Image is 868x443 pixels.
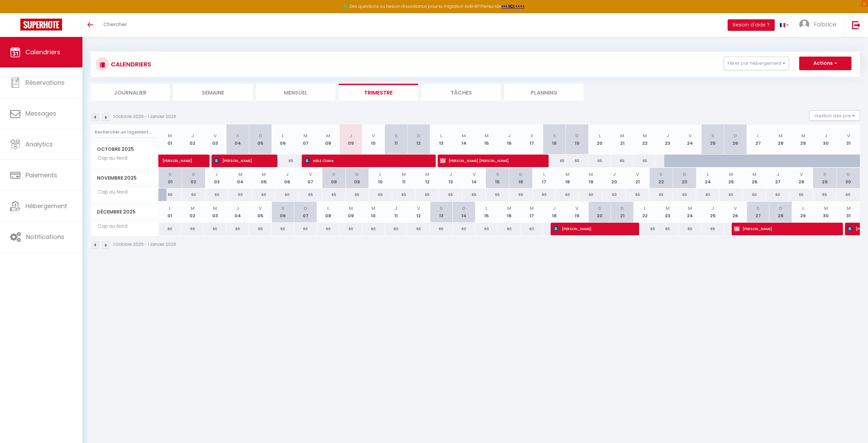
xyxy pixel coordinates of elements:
div: 65 [430,223,453,235]
th: 18 [556,168,579,188]
abbr: M [589,171,593,178]
th: 09 [346,168,369,188]
th: 21 [611,124,634,155]
th: 13 [430,124,453,155]
div: 65 [626,188,649,201]
th: 05 [249,124,272,155]
span: [PERSON_NAME] [PERSON_NAME] [440,154,538,167]
abbr: L [644,205,646,212]
abbr: M [666,205,670,212]
abbr: V [575,205,578,212]
th: 16 [498,124,520,155]
th: 20 [588,124,611,155]
th: 05 [252,168,275,188]
abbr: V [372,133,375,139]
button: Besoin d'aide ? [728,19,775,31]
th: 15 [475,124,498,155]
abbr: M [643,133,647,139]
th: 29 [792,124,815,155]
abbr: J [350,133,352,139]
abbr: J [508,133,511,139]
abbr: M [688,205,692,212]
th: 24 [679,124,702,155]
abbr: J [825,133,827,139]
abbr: M [238,171,242,178]
th: 15 [486,168,509,188]
div: 65 [679,223,702,235]
th: 08 [317,124,340,155]
th: 13 [439,168,462,188]
th: 17 [520,124,543,155]
th: 26 [724,202,747,222]
abbr: M [462,133,466,139]
span: Cap au Nord [92,223,129,230]
li: Trimestre [339,84,418,100]
abbr: J [395,205,397,212]
div: 65 [249,223,272,235]
div: 60 [252,188,275,201]
th: 10 [369,168,392,188]
th: 27 [747,124,769,155]
th: 23 [656,124,679,155]
abbr: D [847,171,850,178]
span: Notifications [26,233,64,241]
div: 60 [719,188,743,201]
abbr: V [734,205,737,212]
th: 04 [226,202,249,222]
th: 11 [392,168,416,188]
th: 01 [159,202,181,222]
div: 65 [790,188,813,201]
div: 60 [603,188,626,201]
div: 65 [702,223,724,235]
div: 65 [486,188,509,201]
abbr: V [689,133,692,139]
th: 08 [317,202,340,222]
abbr: S [332,171,335,178]
button: Gestion des prix [809,110,860,121]
button: Filtrer par hébergement [724,57,789,70]
abbr: S [440,205,443,212]
th: 23 [673,168,696,188]
div: 60 [339,223,362,235]
abbr: L [802,205,804,212]
abbr: M [262,171,266,178]
div: 65 [392,188,416,201]
abbr: L [282,133,284,139]
th: 24 [696,168,719,188]
th: 28 [769,124,792,155]
span: Chercher [103,21,127,28]
abbr: D [417,133,420,139]
abbr: M [485,133,489,139]
th: 03 [205,168,229,188]
th: 30 [814,124,837,155]
a: >>> ICI <<<< [501,3,525,9]
abbr: L [379,171,381,178]
div: 65 [588,155,611,167]
abbr: J [449,171,452,178]
div: 60 [317,223,340,235]
th: 08 [322,168,346,188]
div: 60 [182,188,205,201]
abbr: M [213,205,217,212]
abbr: S [553,133,556,139]
span: [PERSON_NAME] [734,222,832,235]
span: HIELE Claire [304,154,426,167]
div: 60 [362,223,385,235]
th: 23 [656,202,679,222]
th: 27 [766,168,790,188]
span: Cap au Nord [92,155,129,162]
th: 02 [182,168,205,188]
abbr: V [214,133,217,139]
th: 10 [362,124,385,155]
li: Tâches [421,84,501,100]
abbr: J [666,133,669,139]
abbr: L [543,171,545,178]
span: Octobre 2025 [91,144,158,154]
abbr: D [519,171,522,178]
abbr: S [756,205,759,212]
img: ... [799,19,809,29]
div: 60 [205,188,229,201]
span: Fabrice [814,20,836,28]
a: [PERSON_NAME] [159,155,181,167]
